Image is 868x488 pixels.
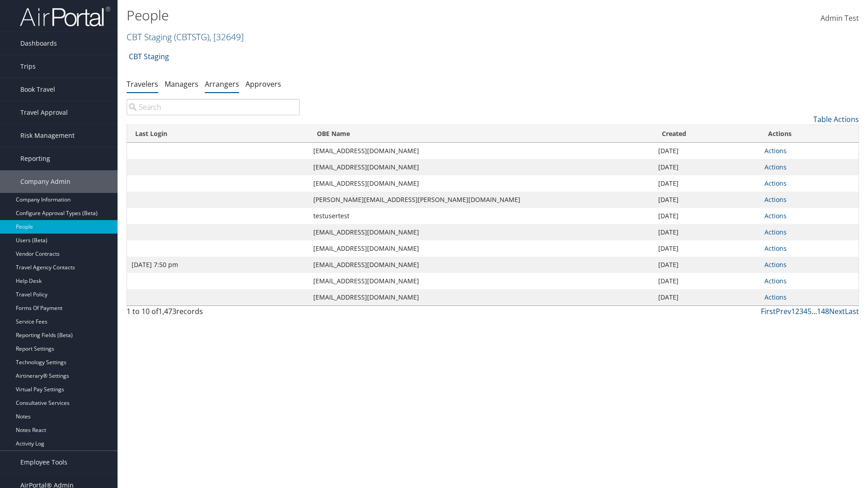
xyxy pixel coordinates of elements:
a: Managers [165,79,198,89]
span: Employee Tools [20,451,67,474]
td: [DATE] [654,159,760,175]
td: [EMAIL_ADDRESS][DOMAIN_NAME] [309,143,654,159]
span: Company Admin [20,170,71,193]
td: [DATE] [654,175,760,192]
a: Actions [764,293,787,301]
a: Actions [764,277,787,285]
div: 1 to 10 of records [127,306,300,321]
a: 148 [817,306,829,316]
a: 1 [791,306,795,316]
span: Admin Test [821,13,859,23]
td: [DATE] [654,289,760,305]
a: Actions [764,260,787,269]
a: Actions [764,146,787,155]
td: testusertest [309,208,654,224]
a: Prev [776,306,791,316]
td: [EMAIL_ADDRESS][DOMAIN_NAME] [309,175,654,192]
td: [EMAIL_ADDRESS][DOMAIN_NAME] [309,289,654,305]
h1: People [127,6,615,25]
a: Actions [764,244,787,253]
td: [EMAIL_ADDRESS][DOMAIN_NAME] [309,257,654,273]
img: airportal-logo.png [20,6,110,27]
a: Arrangers [205,79,239,89]
span: Travel Approval [20,101,68,124]
td: [DATE] 7:50 pm [127,257,309,273]
th: Last Login: activate to sort column ascending [127,125,309,143]
td: [EMAIL_ADDRESS][DOMAIN_NAME] [309,273,654,289]
td: [EMAIL_ADDRESS][DOMAIN_NAME] [309,240,654,257]
td: [DATE] [654,208,760,224]
td: [DATE] [654,143,760,159]
a: Actions [764,228,787,236]
a: 2 [795,306,799,316]
td: [DATE] [654,192,760,208]
td: [DATE] [654,273,760,289]
a: Table Actions [813,114,859,124]
td: [DATE] [654,257,760,273]
a: 5 [807,306,811,316]
a: Actions [764,179,787,188]
a: Actions [764,195,787,204]
span: Trips [20,55,36,78]
a: Next [829,306,845,316]
span: 1,473 [158,306,176,316]
input: Search [127,99,300,115]
a: 3 [799,306,803,316]
span: Risk Management [20,124,75,147]
a: Admin Test [821,5,859,33]
span: ( CBTSTG ) [174,31,209,43]
span: Book Travel [20,78,55,101]
th: Created: activate to sort column ascending [654,125,760,143]
span: Reporting [20,147,50,170]
td: [EMAIL_ADDRESS][DOMAIN_NAME] [309,224,654,240]
a: Last [845,306,859,316]
span: … [811,306,817,316]
td: [EMAIL_ADDRESS][DOMAIN_NAME] [309,159,654,175]
a: Travelers [127,79,158,89]
a: 4 [803,306,807,316]
th: OBE Name: activate to sort column ascending [309,125,654,143]
span: Dashboards [20,32,57,55]
td: [DATE] [654,224,760,240]
a: CBT Staging [129,47,169,66]
td: [DATE] [654,240,760,257]
a: Actions [764,163,787,171]
a: Actions [764,211,787,220]
a: CBT Staging [127,31,244,43]
a: First [761,306,776,316]
td: [PERSON_NAME][EMAIL_ADDRESS][PERSON_NAME][DOMAIN_NAME] [309,192,654,208]
th: Actions [760,125,859,143]
span: , [ 32649 ] [209,31,244,43]
a: Approvers [245,79,281,89]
